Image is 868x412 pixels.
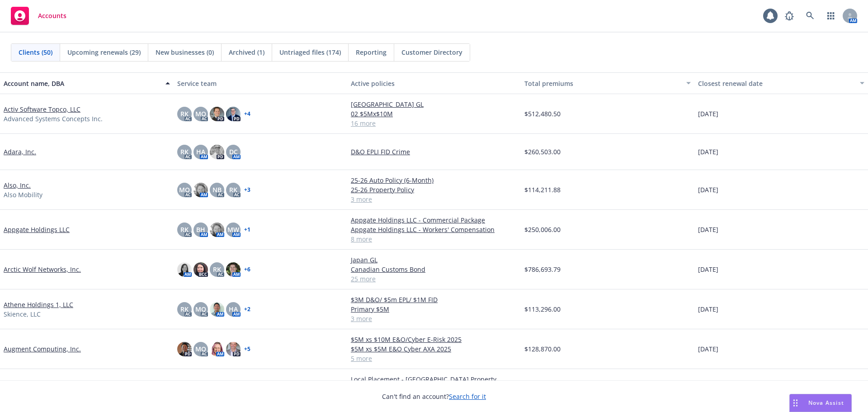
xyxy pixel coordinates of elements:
span: Untriaged files (174) [279,47,341,57]
img: photo [226,262,241,277]
img: photo [193,183,208,197]
img: photo [210,107,224,121]
span: RK [229,185,237,194]
span: Advanced Systems Concepts Inc. [4,114,103,123]
span: BH [196,225,205,234]
a: Adara, Inc. [4,147,36,156]
span: Accounts [38,12,66,19]
a: Report a Bug [780,7,798,25]
div: Account name, DBA [4,79,160,88]
span: [DATE] [698,109,718,118]
span: Clients (50) [19,47,52,57]
a: Switch app [822,7,840,25]
span: [DATE] [698,265,718,274]
a: 8 more [351,234,517,244]
span: Customer Directory [401,47,462,57]
span: [DATE] [698,147,718,156]
button: Service team [174,72,347,94]
button: Nova Assist [789,394,852,412]
a: $5M xs $10M E&O/Cyber E-Risk 2025 [351,335,517,344]
span: [DATE] [698,225,718,234]
a: 16 more [351,118,517,128]
a: Appgate Holdings LLC - Workers' Compensation [351,225,517,234]
img: photo [177,342,192,356]
a: 25-26 Auto Policy (6-Month) [351,175,517,185]
a: [GEOGRAPHIC_DATA] GL [351,99,517,109]
a: Activ Software Topco, LLC [4,104,80,114]
span: [DATE] [698,344,718,354]
span: Archived (1) [229,47,264,57]
a: Arctic Wolf Networks, Inc. [4,265,81,274]
a: + 1 [244,227,250,232]
a: Search [801,7,819,25]
span: DC [229,147,238,156]
span: MQ [195,304,206,314]
img: photo [210,145,224,159]
div: Service team [177,79,344,88]
span: MQ [179,185,190,194]
img: photo [210,342,224,356]
a: Japan GL [351,255,517,265]
div: Drag to move [790,394,801,412]
button: Active policies [347,72,521,94]
a: Search for it [449,392,486,401]
a: + 4 [244,111,250,117]
span: [DATE] [698,185,718,194]
a: Appgate Holdings LLC - Commercial Package [351,215,517,225]
a: Primary $5M [351,304,517,314]
span: MW [227,225,239,234]
span: HA [196,147,205,156]
a: 5 more [351,354,517,363]
span: $786,693.79 [524,265,561,274]
a: Athene Holdings 1, LLC [4,300,73,309]
span: Nova Assist [808,399,844,407]
span: RK [213,265,221,274]
a: $3M D&O/ $5m EPL/ $1M FID [351,295,517,304]
button: Total premiums [521,72,694,94]
span: MQ [195,344,206,354]
a: $5M xs $5M E&O Cyber AXA 2025 [351,344,517,354]
img: photo [226,107,241,121]
img: photo [210,302,224,317]
a: 25 more [351,274,517,284]
img: photo [193,262,208,277]
span: RK [180,304,189,314]
span: RK [180,225,189,234]
span: Also Mobility [4,190,42,199]
a: + 2 [244,307,250,312]
a: + 5 [244,346,250,352]
img: photo [177,262,192,277]
a: Local Placement - [GEOGRAPHIC_DATA] Property [351,374,517,384]
a: 02 $5Mx$10M [351,109,517,118]
span: [DATE] [698,304,718,314]
span: Reporting [356,47,387,57]
span: New businesses (0) [156,47,214,57]
span: $260,503.00 [524,147,561,156]
div: Active policies [351,79,517,88]
span: Skience, LLC [4,309,41,319]
a: 25-26 Property Policy [351,185,517,194]
span: MQ [195,109,206,118]
span: RK [180,147,189,156]
span: Can't find an account? [382,392,486,401]
a: + 6 [244,267,250,272]
span: $113,296.00 [524,304,561,314]
a: D&O EPLI FID Crime [351,147,517,156]
a: 3 more [351,314,517,323]
a: Canadian Customs Bond [351,265,517,274]
span: NB [212,185,222,194]
span: Upcoming renewals (29) [67,47,141,57]
a: Accounts [7,3,70,28]
img: photo [226,342,241,356]
span: RK [180,109,189,118]
a: + 3 [244,187,250,193]
a: Appgate Holdings LLC [4,225,70,234]
div: Total premiums [524,79,681,88]
button: Closest renewal date [694,72,868,94]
